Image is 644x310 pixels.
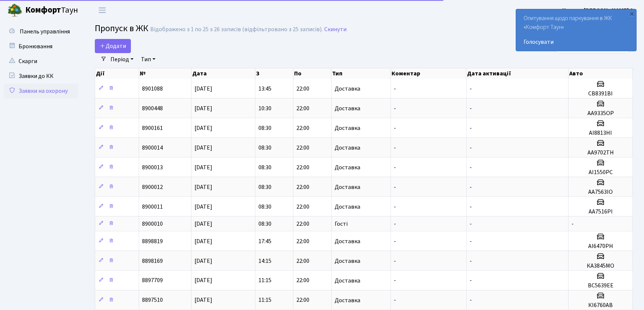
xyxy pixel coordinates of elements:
a: Бронювання [4,39,78,54]
span: - [394,124,396,132]
span: Доставка [335,125,360,131]
span: Доставка [335,238,360,244]
h5: КА3845МО [571,262,629,270]
span: - [470,277,472,285]
h5: АІ8813НІ [571,130,629,137]
span: - [470,183,472,191]
span: [DATE] [194,163,212,172]
span: 10:30 [258,104,271,112]
span: - [470,85,472,93]
span: - [394,277,396,285]
span: [DATE] [194,296,212,304]
span: 17:45 [258,237,271,245]
span: Доставка [335,105,360,111]
span: 08:30 [258,144,271,152]
span: [DATE] [194,220,212,228]
span: 22:00 [296,144,309,152]
span: 8901088 [142,85,163,93]
span: Доставка [335,297,360,303]
span: - [470,124,472,132]
span: - [394,163,396,172]
span: 8898819 [142,237,163,245]
a: Цитрус [PERSON_NAME] А. [562,6,635,15]
h5: АІ1550РС [571,169,629,176]
span: Доставка [335,184,360,190]
span: - [571,220,574,228]
th: Тип [331,68,390,79]
span: 8900013 [142,163,163,172]
th: Авто [569,68,633,79]
span: - [394,203,396,211]
span: - [470,104,472,112]
span: 14:15 [258,257,271,265]
span: 22:00 [296,163,309,172]
h5: AI6470PH [571,243,629,250]
span: - [394,183,396,191]
span: 22:00 [296,257,309,265]
a: Скарги [4,54,78,69]
span: - [470,144,472,152]
span: 22:00 [296,203,309,211]
h5: АА9702ТН [571,149,629,156]
span: 08:30 [258,203,271,211]
h5: КІ6760АВ [571,302,629,309]
span: 22:00 [296,296,309,304]
span: - [470,220,472,228]
span: 11:15 [258,277,271,285]
span: Доставка [335,278,360,284]
span: 22:00 [296,237,309,245]
span: - [394,237,396,245]
span: [DATE] [194,257,212,265]
span: - [394,144,396,152]
a: Заявки до КК [4,69,78,84]
h5: АА7516PI [571,208,629,215]
span: 22:00 [296,124,309,132]
span: [DATE] [194,124,212,132]
span: 8897510 [142,296,163,304]
th: Дата [191,68,255,79]
span: Пропуск в ЖК [95,22,148,35]
span: - [470,296,472,304]
span: Доставка [335,204,360,210]
div: × [628,10,635,17]
span: - [470,163,472,172]
th: По [293,68,331,79]
span: 8897709 [142,277,163,285]
span: 8900012 [142,183,163,191]
span: - [394,220,396,228]
span: 22:00 [296,220,309,228]
a: Голосувати [524,37,629,46]
span: 08:30 [258,163,271,172]
span: 11:15 [258,296,271,304]
div: Відображено з 1 по 25 з 26 записів (відфільтровано з 25 записів). [150,26,323,33]
span: 22:00 [296,104,309,112]
span: 08:30 [258,183,271,191]
th: З [255,68,293,79]
span: 08:30 [258,220,271,228]
a: Тип [138,53,158,66]
span: Додати [100,42,126,50]
h5: СВ8391ВІ [571,90,629,97]
span: - [394,257,396,265]
a: Заявки на охорону [4,84,78,98]
th: Дії [95,68,139,79]
span: 8900014 [142,144,163,152]
span: Доставка [335,86,360,92]
span: 8898169 [142,257,163,265]
th: Дата активації [466,68,569,79]
span: Доставка [335,164,360,170]
span: - [470,203,472,211]
span: Таун [25,4,78,17]
span: 08:30 [258,124,271,132]
span: 22:00 [296,85,309,93]
a: Додати [95,39,131,53]
span: 22:00 [296,183,309,191]
span: [DATE] [194,277,212,285]
span: [DATE] [194,104,212,112]
span: Доставка [335,258,360,264]
span: 8900011 [142,203,163,211]
span: 8900448 [142,104,163,112]
b: Комфорт [25,4,61,16]
span: 13:45 [258,85,271,93]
